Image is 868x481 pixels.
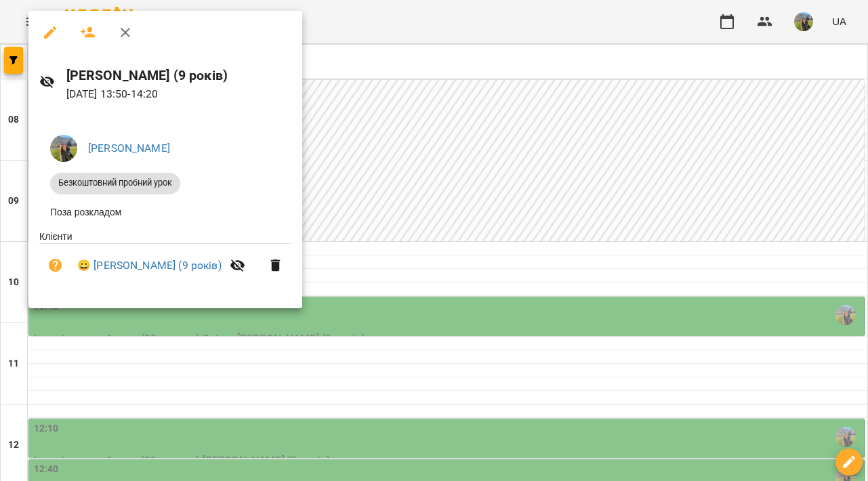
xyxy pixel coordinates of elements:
span: Безкоштовний пробний урок [50,177,180,189]
h6: [PERSON_NAME] (9 років) [66,65,292,86]
button: Візит ще не сплачено. Додати оплату? [39,249,72,282]
a: [PERSON_NAME] [88,142,170,154]
a: 😀 [PERSON_NAME] (9 років) [77,257,222,274]
ul: Клієнти [39,230,291,293]
img: f0a73d492ca27a49ee60cd4b40e07bce.jpeg [50,135,77,162]
li: Поза розкладом [39,200,291,224]
p: [DATE] 13:50 - 14:20 [66,86,292,102]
